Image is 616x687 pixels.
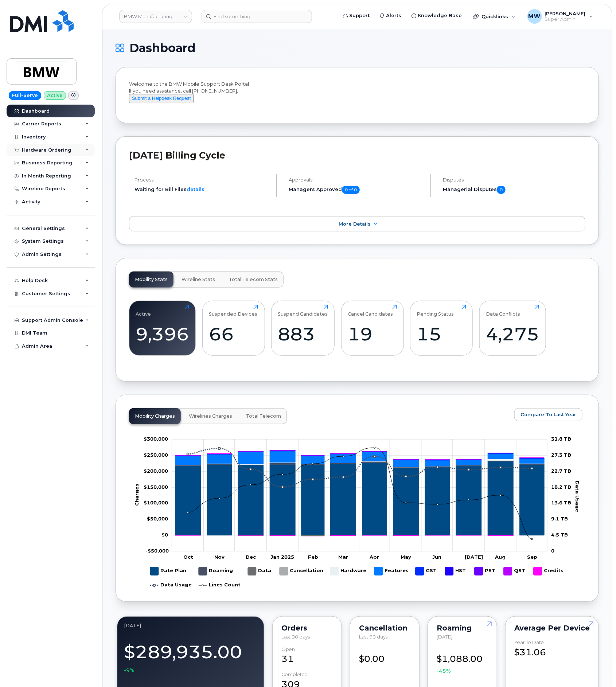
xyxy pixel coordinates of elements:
div: September 2025 [124,623,257,629]
tspan: Oct [183,554,193,560]
tspan: Data Usage [574,481,580,512]
span: Dashboard [129,43,195,54]
div: Year to Date [514,640,544,645]
g: $0 [144,452,168,458]
div: 31 [281,647,333,666]
g: $0 [147,516,168,522]
tspan: 0 [551,548,554,554]
div: 883 [278,323,328,345]
tspan: 31.8 TB [551,436,571,442]
tspan: $300,000 [144,436,168,442]
iframe: Messenger Launcher [584,655,611,682]
span: Wirelines Charges [189,413,232,419]
tspan: -$50,000 [145,548,169,554]
h2: [DATE] Billing Cycle [129,150,585,161]
g: Roaming [199,564,233,578]
g: GST [416,564,438,578]
g: Features [374,564,409,578]
div: $0.00 [359,647,410,666]
h5: Managers Approved [289,186,424,194]
g: $0 [144,484,168,490]
div: Roaming [437,625,488,631]
a: Data Conflicts4,275 [486,305,539,351]
div: Cancellation [359,625,410,631]
tspan: Jun [433,554,442,560]
tspan: $0 [161,532,168,538]
span: Total Telecom [246,413,281,419]
span: 0 [497,186,506,194]
div: 4,275 [486,323,539,345]
g: Lines Count [199,578,241,593]
span: -9% [124,667,134,674]
tspan: $200,000 [144,468,168,474]
div: Suspend Candidates [278,305,328,317]
div: $1,088.00 [437,647,488,675]
h4: Process [134,177,270,183]
g: QST [504,564,526,578]
g: Roaming [175,461,545,468]
li: Waiting for Bill Files [134,186,270,193]
a: Suspend Candidates883 [278,305,328,351]
div: 9,396 [136,323,189,345]
tspan: 13.6 TB [551,500,571,506]
span: Last 90 days [281,634,310,640]
h4: Approvals [289,177,424,183]
div: Data Conflicts [486,305,520,317]
a: Suspended Devices66 [209,305,258,351]
tspan: [DATE] [465,554,483,560]
tspan: Dec [246,554,256,560]
div: Active [136,305,151,317]
span: Compare To Last Year [521,411,576,418]
g: $0 [144,500,168,506]
g: Legend [150,564,564,593]
h4: Disputes [443,177,585,183]
tspan: Mar [338,554,348,560]
g: HST [445,564,467,578]
tspan: Jan 2025 [270,554,294,560]
div: Pending Status [417,305,454,317]
div: Open [281,647,295,652]
tspan: $50,000 [147,516,168,522]
tspan: 22.7 TB [551,468,571,474]
g: $0 [144,468,168,474]
div: Orders [281,625,333,631]
tspan: $100,000 [144,500,168,506]
div: 66 [209,323,258,345]
div: Suspended Devices [209,305,257,317]
tspan: 27.3 TB [551,452,571,458]
div: Welcome to the BMW Mobile Support Desk Portal If you need assistance, call [PHONE_NUMBER]. [129,81,585,110]
div: $289,935.00 [124,638,257,674]
g: PST [475,564,496,578]
span: Wireline Stats [182,277,215,282]
tspan: $150,000 [144,484,168,490]
tspan: 4.5 TB [551,532,568,538]
g: Rate Plan [175,462,545,536]
tspan: Aug [495,554,506,560]
tspan: 9.1 TB [551,516,568,522]
tspan: Apr [369,554,379,560]
a: Active9,396 [136,305,189,351]
button: Submit a Helpdesk Request [129,94,194,103]
g: Hardware [330,564,367,578]
a: Cancel Candidates19 [348,305,397,351]
tspan: $250,000 [144,452,168,458]
tspan: Charges [134,484,140,506]
span: Last 90 days [359,634,387,640]
a: details [187,186,204,192]
span: 0 of 0 [342,186,360,194]
g: Rate Plan [150,564,186,578]
g: $0 [144,436,168,442]
div: $31.06 [514,640,590,659]
g: Features [175,452,545,467]
g: Data [248,564,272,578]
span: More Details [339,221,371,227]
g: Credits [534,564,564,578]
a: Pending Status15 [417,305,466,351]
div: Cancel Candidates [348,305,393,317]
button: Compare To Last Year [514,408,582,421]
tspan: Sep [527,554,537,560]
div: completed [281,672,308,678]
span: -45% [437,668,451,675]
div: Average per Device [514,625,590,631]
